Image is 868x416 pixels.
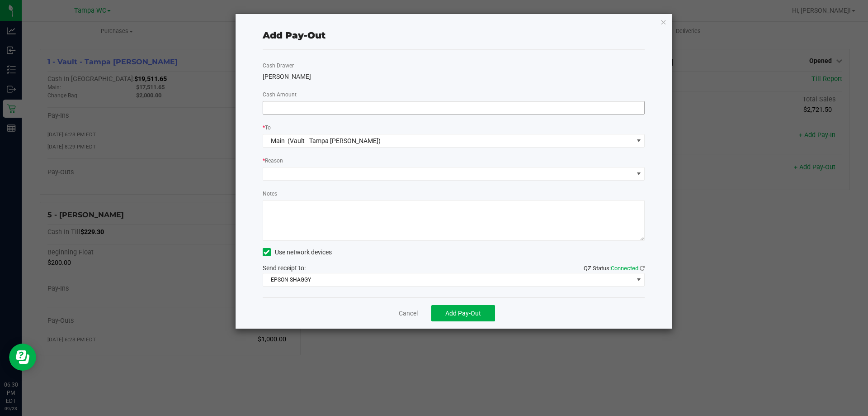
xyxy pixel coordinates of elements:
[584,265,645,272] span: QZ Status:
[399,309,418,318] a: Cancel
[263,72,645,81] div: [PERSON_NAME]
[263,273,633,286] span: EPSON-SHAGGY
[263,248,332,257] label: Use network devices
[9,344,36,371] iframe: Resource center
[445,310,481,317] span: Add Pay-Out
[611,265,638,272] span: Connected
[263,264,306,272] span: Send receipt to:
[263,124,271,132] label: To
[263,190,277,198] label: Notes
[263,157,283,165] label: Reason
[431,305,495,321] button: Add Pay-Out
[271,137,285,144] span: Main
[263,62,294,70] label: Cash Drawer
[263,29,325,42] div: Add Pay-Out
[288,137,381,144] span: (Vault - Tampa [PERSON_NAME])
[263,91,297,98] span: Cash Amount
